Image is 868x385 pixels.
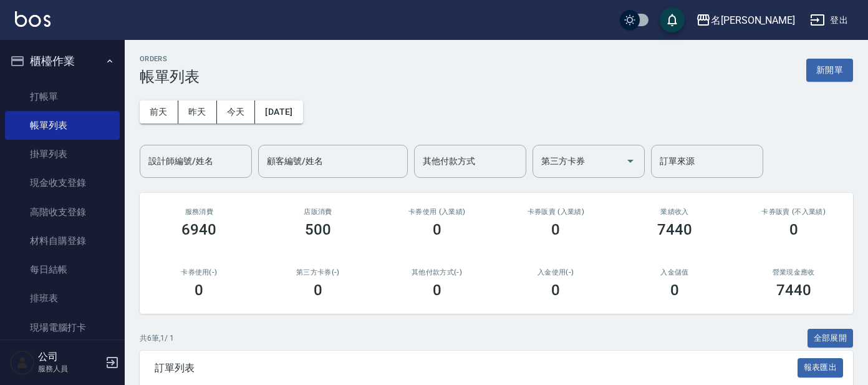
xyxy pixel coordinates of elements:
button: 今天 [217,100,256,124]
img: Person [10,350,35,375]
h2: 卡券販賣 (不入業績) [749,208,838,216]
h2: 營業現金應收 [749,268,838,276]
h3: 6940 [181,221,216,238]
button: save [660,7,685,32]
button: Open [620,151,640,171]
h3: 0 [789,221,798,238]
button: 登出 [805,9,853,32]
p: 服務人員 [38,363,102,374]
a: 現金收支登錄 [5,168,120,197]
div: 名[PERSON_NAME] [711,12,795,28]
h3: 服務消費 [155,208,244,216]
h3: 0 [551,281,560,299]
a: 打帳單 [5,82,120,111]
button: 新開單 [806,59,853,82]
a: 現場電腦打卡 [5,313,120,342]
h3: 0 [433,281,441,299]
a: 報表匯出 [798,361,844,373]
button: 名[PERSON_NAME] [691,7,800,33]
h3: 7440 [657,221,692,238]
a: 掛單列表 [5,140,120,168]
a: 帳單列表 [5,111,120,140]
h2: 卡券販賣 (入業績) [511,208,600,216]
a: 高階收支登錄 [5,198,120,227]
a: 材料自購登錄 [5,227,120,255]
h3: 0 [433,221,441,238]
h2: 入金使用(-) [511,268,600,276]
button: 前天 [140,100,178,124]
h3: 0 [551,221,560,238]
a: 每日結帳 [5,255,120,284]
h2: 其他付款方式(-) [392,268,481,276]
button: [DATE] [255,100,302,124]
h2: 入金儲值 [630,268,720,276]
p: 共 6 筆, 1 / 1 [140,333,174,344]
button: 報表匯出 [798,358,844,378]
h2: 店販消費 [274,208,363,216]
a: 新開單 [806,64,853,76]
h2: ORDERS [140,55,200,63]
h3: 7440 [776,281,811,299]
img: Logo [15,11,51,27]
span: 訂單列表 [155,362,798,374]
h5: 公司 [38,351,102,363]
h3: 帳單列表 [140,68,200,85]
h2: 卡券使用 (入業績) [392,208,481,216]
h3: 500 [305,221,331,238]
h2: 第三方卡券(-) [274,268,363,276]
h3: 0 [195,281,203,299]
button: 櫃檯作業 [5,45,120,77]
h2: 卡券使用(-) [155,268,244,276]
button: 昨天 [178,100,217,124]
h3: 0 [670,281,679,299]
h3: 0 [314,281,322,299]
h2: 業績收入 [630,208,720,216]
a: 排班表 [5,284,120,313]
button: 全部展開 [808,329,854,348]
